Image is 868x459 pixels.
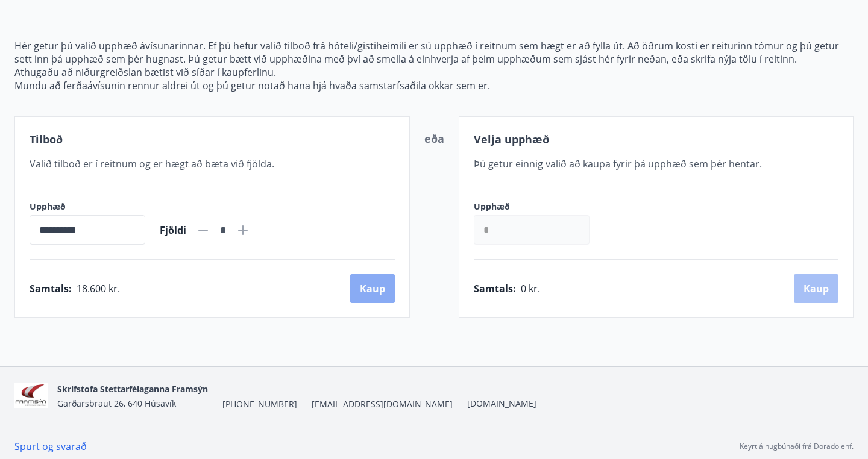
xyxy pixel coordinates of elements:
label: Upphæð [474,201,602,213]
p: Hér getur þú valið upphæð ávísunarinnar. Ef þú hefur valið tilboð frá hóteli/gistiheimili er sú u... [14,39,854,66]
p: Keyrt á hugbúnaði frá Dorado ehf. [740,441,854,452]
span: Velja upphæð [474,132,549,146]
p: Mundu að ferðaávísunin rennur aldrei út og þú getur notað hana hjá hvaða samstarfsaðila okkar sem... [14,79,854,92]
a: Spurt og svarað [14,440,87,453]
span: 18.600 kr. [77,282,120,295]
span: Þú getur einnig valið að kaupa fyrir þá upphæð sem þér hentar. [474,157,762,170]
span: Valið tilboð er í reitnum og er hægt að bæta við fjölda. [30,157,274,170]
button: Kaup [350,274,395,303]
span: [PHONE_NUMBER] [222,398,297,410]
a: [DOMAIN_NAME] [467,398,536,409]
span: Tilboð [30,132,63,146]
span: [EMAIL_ADDRESS][DOMAIN_NAME] [312,398,453,410]
span: Skrifstofa Stettarfélaganna Framsýn [57,383,208,395]
span: Samtals : [474,282,516,295]
img: 2nvigE4ME2tDHyUtFJCKmoPAdrXrxEIwuWbaLXEv.png [14,383,48,409]
label: Upphæð [30,201,145,213]
span: Garðarsbraut 26, 640 Húsavík [57,398,176,409]
p: Athugaðu að niðurgreiðslan bætist við síðar í kaupferlinu. [14,66,854,79]
span: Fjöldi [160,223,186,237]
span: Samtals : [30,282,72,295]
span: 0 kr. [521,282,540,295]
span: eða [424,131,444,146]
